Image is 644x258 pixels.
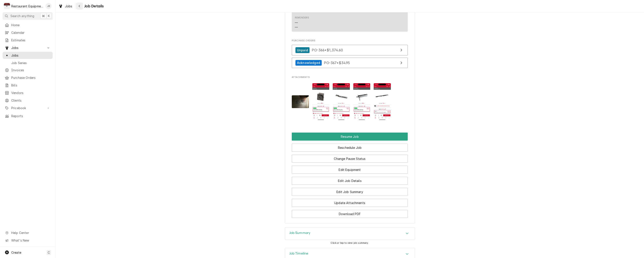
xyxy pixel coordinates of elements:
a: Job Series [3,59,53,67]
div: Contact [292,2,408,32]
button: Update Attachments [292,199,408,207]
div: Restaurant Equipment Diagnostics [11,4,43,8]
div: Button Group Row [292,174,408,185]
button: Resume Job [292,133,408,141]
a: Calendar [3,29,53,36]
a: Go to Pricebook [3,104,53,112]
span: Help Center [11,230,50,235]
button: Change Pause Status [292,155,408,163]
span: Jobs [11,53,51,58]
div: JB [46,3,52,9]
span: Job Details [83,3,104,9]
button: Download PDF [292,210,408,218]
a: Home [3,21,53,29]
div: Button Group Row [292,163,408,174]
div: — [295,25,298,29]
span: Search anything [10,14,34,18]
button: Edit Equipment [292,166,408,174]
div: Button Group Row [292,207,408,218]
a: Vendors [3,89,53,96]
img: RWe8kfERFyxeYvxFjY6Q [292,95,309,108]
button: Navigate back [76,3,83,10]
span: Job Series [11,61,51,65]
a: View Purchase Order [292,58,408,68]
img: DKPJyZTJRDm428O9GMue [353,83,370,120]
h3: Job Summary [289,231,311,235]
button: Accordion Details Expand Trigger [285,227,415,240]
span: PO-367 • $34.95 [324,60,350,65]
span: Vendors [11,91,51,95]
div: Button Group Row [292,152,408,163]
a: Go to What's New [3,237,53,244]
a: Bills [3,82,53,89]
span: Bills [11,83,51,88]
a: Reports [3,112,53,120]
div: — [295,20,298,25]
div: Unpaid [295,47,310,53]
span: Purchase Orders [11,75,51,80]
span: Estimates [11,38,51,42]
span: Invoices [11,68,51,72]
div: Button Group [292,133,408,218]
div: Button Group Row [292,196,408,207]
div: Accordion Header [285,227,415,240]
span: What's New [11,238,50,243]
img: DNxohNYRxy8kcDNmeYo0 [333,83,350,120]
div: Reminders [295,16,309,29]
span: Create [11,251,21,254]
div: Client Contact List [292,2,408,34]
a: Purchase Orders [3,74,53,81]
a: Go to Jobs [3,44,53,51]
span: Attachments [292,76,408,79]
div: Button Group Row [292,141,408,152]
div: Attachments [292,76,408,124]
a: View Purchase Order [292,45,408,55]
span: K [48,14,50,18]
div: Reminders [295,16,309,19]
h3: Job Timeline [289,252,308,256]
span: Home [11,23,51,27]
span: ⌘ [42,14,45,18]
a: Invoices [3,67,53,74]
div: Acknowledged [295,60,322,66]
a: Estimates [3,37,53,44]
span: PO-366 • $1,374.60 [312,48,343,52]
span: Pricebook [11,106,44,110]
span: C [48,250,50,255]
img: 50h6pTjiRQKOjwX50oPN [312,83,329,120]
span: Purchase Orders [292,39,408,42]
a: Clients [3,97,53,104]
button: Search anything⌘K [3,12,53,20]
span: Jobs [11,45,44,50]
button: Edit Job Details [292,177,408,185]
div: Button Group Row [292,185,408,196]
span: Jobs [65,4,72,8]
div: Button Group Row [292,133,408,141]
button: Reschedule Job [292,144,408,152]
span: Reports [11,114,51,118]
button: Edit Job Summary [292,188,408,196]
a: Go to Help Center [3,229,53,236]
span: Attachments [292,80,408,123]
div: Purchase Orders [292,39,408,70]
span: Click or tap to view job summary. [331,242,369,244]
div: Jaired Brunty's Avatar [46,3,52,9]
a: Jobs [3,52,53,59]
span: Calendar [11,30,51,35]
a: Jobs [57,3,74,10]
div: Job Summary [285,227,415,240]
img: k2MEtuSZQYKxP6h0GbiP [374,83,391,120]
div: R [4,3,10,9]
div: Restaurant Equipment Diagnostics's Avatar [4,3,10,9]
span: Clients [11,98,51,103]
